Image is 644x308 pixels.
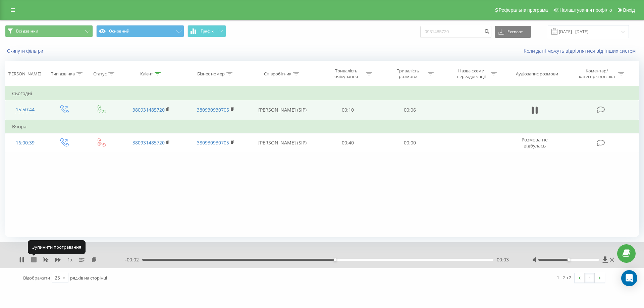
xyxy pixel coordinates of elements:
div: 1 - 2 з 2 [557,274,571,281]
span: 00:03 [497,256,509,263]
span: Відображати [23,275,50,281]
button: Основний [96,25,184,37]
span: Розмова не відбулась [522,136,548,149]
div: Статус [93,71,107,77]
span: Всі дзвінки [16,28,38,34]
td: [PERSON_NAME] (SIP) [248,100,317,120]
div: Бізнес номер [197,71,225,77]
span: Налаштування профілю [559,7,612,13]
button: Експорт [495,26,531,38]
td: 00:00 [379,133,440,152]
td: Вчора [5,120,639,133]
td: 00:06 [379,100,440,120]
a: 380930930705 [197,139,229,146]
span: Графік [201,29,214,34]
div: Open Intercom Messenger [621,270,637,286]
div: Тип дзвінка [51,71,75,77]
button: Графік [187,25,226,37]
div: Accessibility label [567,258,570,261]
div: 25 [55,274,60,281]
td: [PERSON_NAME] (SIP) [248,133,317,152]
button: Всі дзвінки [5,25,93,37]
div: Клієнт [140,71,153,77]
div: Аудіозапис розмови [516,71,558,77]
td: 00:10 [317,100,379,120]
span: Реферальна програма [499,7,548,13]
a: 380931485720 [132,139,165,146]
a: 1 [585,273,595,283]
div: Зупинити програвання [28,240,86,254]
div: Назва схеми переадресації [453,68,489,79]
div: Тривалість очікування [328,68,364,79]
div: 16:00:39 [12,136,38,149]
div: 15:50:44 [12,103,38,116]
a: 380930930705 [197,107,229,113]
span: Вихід [623,7,635,13]
span: рядків на сторінці [70,275,107,281]
input: Пошук за номером [420,26,491,38]
button: Скинути фільтри [5,48,47,54]
td: 00:40 [317,133,379,152]
a: 380931485720 [132,107,165,113]
td: Сьогодні [5,87,639,100]
span: 1 x [67,256,72,263]
div: Accessibility label [334,258,336,261]
div: Співробітник [264,71,291,77]
div: Тривалість розмови [390,68,426,79]
a: Коли дані можуть відрізнятися вiд інших систем [524,48,639,54]
div: [PERSON_NAME] [7,71,41,77]
div: Коментар/категорія дзвінка [577,68,616,79]
span: - 00:02 [125,256,142,263]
